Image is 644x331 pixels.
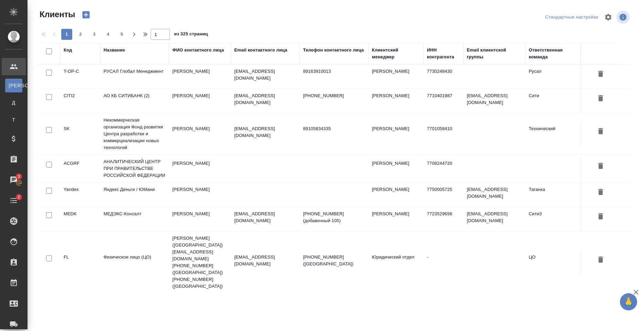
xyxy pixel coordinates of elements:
span: 🙏 [623,295,634,309]
td: - [423,250,463,274]
p: [PHONE_NUMBER] [303,92,365,99]
button: Удалить [595,125,607,138]
td: Русал [525,65,580,89]
div: ИНН контрагента [427,47,460,60]
div: split button [544,12,600,23]
td: [PERSON_NAME] [368,183,423,207]
p: [EMAIL_ADDRESS][DOMAIN_NAME] [234,210,296,224]
span: 2 [75,31,86,38]
td: SK [60,122,100,146]
td: Сити3 [525,207,580,231]
div: Название [104,47,125,54]
a: 3 [2,171,26,189]
button: Удалить [595,92,607,105]
td: ACGRF [60,157,100,181]
button: Удалить [595,210,607,223]
span: Т [9,116,19,123]
td: T-OP-C [60,65,100,89]
td: [PERSON_NAME] [368,157,423,181]
p: 89163910013 [303,68,365,75]
p: [PHONE_NUMBER] ([GEOGRAPHIC_DATA]) [303,254,365,267]
button: Удалить [595,186,607,199]
td: [EMAIL_ADDRESS][DOMAIN_NAME] [463,207,525,231]
p: [PHONE_NUMBER] (добавочный 105) [303,210,365,224]
td: [EMAIL_ADDRESS][DOMAIN_NAME] [463,89,525,113]
button: 5 [116,29,127,40]
td: [PERSON_NAME] [169,65,231,89]
button: Создать [78,9,94,21]
span: 3 [89,31,100,38]
button: 2 [75,29,86,40]
td: 7710401987 [423,89,463,113]
td: Некоммерческая организация Фонд развития Центра разработки и коммерциализации новых технологий [100,113,169,155]
td: [PERSON_NAME] [368,89,423,113]
td: [PERSON_NAME] [368,65,423,89]
div: Email клиентской группы [467,47,522,60]
td: Технический [525,122,580,146]
td: АО КБ СИТИБАНК (2) [100,89,169,113]
div: ФИО контактного лица [172,47,224,54]
a: Т [5,113,22,127]
span: Посмотреть информацию [616,11,631,24]
td: MEDK [60,207,100,231]
td: 7750005725 [423,183,463,207]
button: Удалить [595,68,607,81]
td: CITI2 [60,89,100,113]
td: 7723529656 [423,207,463,231]
div: Клиентский менеджер [372,47,420,60]
a: Д [5,96,22,110]
td: Сити [525,89,580,113]
p: 89105834335 [303,125,365,132]
p: [EMAIL_ADDRESS][DOMAIN_NAME] [234,68,296,82]
td: [EMAIL_ADDRESS][DOMAIN_NAME] [463,183,525,207]
td: 7730248430 [423,65,463,89]
td: [PERSON_NAME] ([GEOGRAPHIC_DATA]) [EMAIL_ADDRESS][DOMAIN_NAME] [PHONE_NUMBER] ([GEOGRAPHIC_DATA])... [169,231,231,293]
span: Клиенты [38,9,75,20]
td: [PERSON_NAME] [169,122,231,146]
span: Настроить таблицу [600,9,616,25]
div: Код [64,47,72,54]
td: Таганка [525,183,580,207]
td: 7708244720 [423,157,463,181]
button: Удалить [595,160,607,173]
td: [PERSON_NAME] [368,122,423,146]
td: [PERSON_NAME] [169,207,231,231]
td: РУСАЛ Глобал Менеджмент [100,65,169,89]
p: [EMAIL_ADDRESS][DOMAIN_NAME] [234,254,296,267]
span: 4 [103,31,114,38]
td: ЦО [525,250,580,274]
td: 7701058410 [423,122,463,146]
a: 2 [2,192,26,209]
p: [EMAIL_ADDRESS][DOMAIN_NAME] [234,92,296,106]
button: Удалить [595,254,607,266]
td: Yandex [60,183,100,207]
span: 3 [13,173,24,180]
td: АНАЛИТИЧЕСКИЙ ЦЕНТР ПРИ ПРАВИТЕЛЬСТВЕ РОССИЙСКОЙ ФЕДЕРАЦИИ [100,155,169,182]
span: Д [9,99,19,106]
td: [PERSON_NAME] [169,157,231,181]
button: 3 [89,29,100,40]
td: Физическое лицо (ЦО) [100,250,169,274]
span: 5 [116,31,127,38]
button: 4 [103,29,114,40]
button: 🙏 [620,293,637,310]
td: Яндекс Деньги / ЮМани [100,183,169,207]
td: [PERSON_NAME] [169,89,231,113]
div: Телефон контактного лица [303,47,364,54]
td: [PERSON_NAME] [169,183,231,207]
span: [PERSON_NAME] [9,82,19,89]
td: МЕДЭКС-Консалт [100,207,169,231]
span: из 325 страниц [174,30,208,40]
div: Email контактного лица [234,47,287,54]
td: FL [60,250,100,274]
span: 2 [13,194,24,201]
p: [EMAIL_ADDRESS][DOMAIN_NAME] [234,125,296,139]
a: [PERSON_NAME] [5,79,22,92]
td: [PERSON_NAME] [368,207,423,231]
div: Ответственная команда [529,47,577,60]
td: Юридический отдел [368,250,423,274]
